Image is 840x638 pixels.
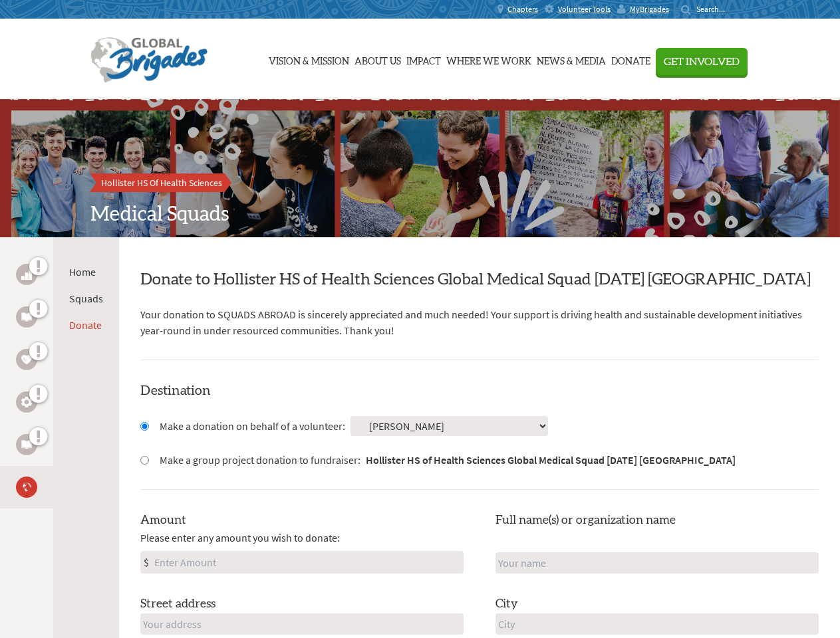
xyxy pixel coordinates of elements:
label: City [495,595,518,613]
h2: Donate to Hollister HS of Health Sciences Global Medical Squad [DATE] [GEOGRAPHIC_DATA] [140,269,819,290]
a: Squads [69,292,103,305]
li: Donate [69,317,103,333]
span: Volunteer Tools [558,4,611,15]
input: Enter Amount [152,552,463,573]
label: Make a donation on behalf of a volunteer: [160,418,345,434]
input: City [495,613,819,635]
img: Business [21,269,32,280]
a: Donate [611,26,650,92]
div: $ [141,552,152,573]
button: Get Involved [656,48,748,75]
a: Where We Work [446,26,531,92]
p: Your donation to SQUADS ABROAD is sincerely appreciated and much needed! Your support is driving ... [140,306,819,338]
li: Home [69,264,103,280]
label: Make a group project donation to fundraiser: [160,452,736,468]
a: Business [16,264,37,285]
img: Medical [21,482,32,492]
span: Please enter any amount you wish to donate: [140,530,340,546]
a: Health [16,349,37,370]
img: Global Brigades Logo [90,37,208,84]
a: Donate [69,318,102,332]
a: Impact [16,434,37,455]
a: Hollister HS Of Health Sciences [90,173,233,192]
a: STEM [16,391,37,413]
strong: Hollister HS of Health Sciences Global Medical Squad [DATE] [GEOGRAPHIC_DATA] [366,453,736,467]
img: Health [21,355,32,364]
span: Get Involved [664,56,740,67]
a: Medical [16,477,37,498]
span: Hollister HS Of Health Sciences [101,177,222,189]
h2: Medical Squads [90,203,750,227]
span: Chapters [507,4,538,15]
img: Impact [21,440,32,449]
label: Street address [140,595,215,613]
a: News & Media [537,26,606,92]
h4: Destination [140,381,819,400]
a: Impact [406,26,441,92]
li: Squads [69,290,103,306]
span: MyBrigades [630,4,669,15]
img: Education [21,312,32,322]
label: Full name(s) or organization name [495,511,676,530]
input: Your name [495,552,819,574]
a: Home [69,265,96,278]
a: Vision & Mission [269,26,349,92]
input: Search... [696,4,734,14]
a: About Us [354,26,401,92]
input: Your address [140,613,464,635]
label: Amount [140,511,186,530]
a: Education [16,306,37,328]
img: STEM [21,397,32,407]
